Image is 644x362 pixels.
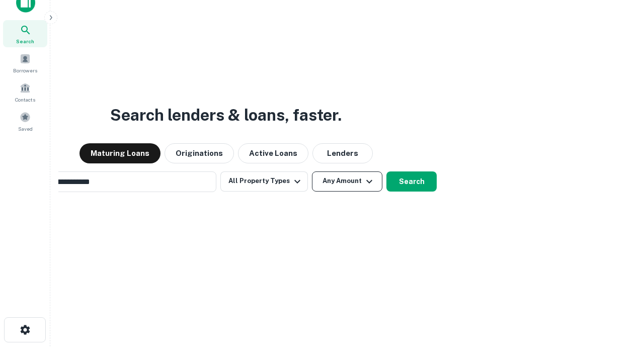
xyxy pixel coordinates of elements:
span: Contacts [15,96,35,104]
span: Borrowers [13,66,37,74]
iframe: Chat Widget [594,282,644,330]
button: Lenders [312,143,373,163]
button: Originations [165,143,234,163]
button: Any Amount [312,171,382,192]
button: Maturing Loans [79,143,160,163]
button: All Property Types [220,171,308,192]
span: Saved [18,125,33,133]
button: Active Loans [238,143,308,163]
a: Contacts [3,78,47,106]
a: Search [3,20,47,47]
a: Borrowers [3,49,47,76]
button: Search [386,171,437,192]
h3: Search lenders & loans, faster. [110,103,342,127]
span: Search [16,37,34,45]
a: Saved [3,108,47,135]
